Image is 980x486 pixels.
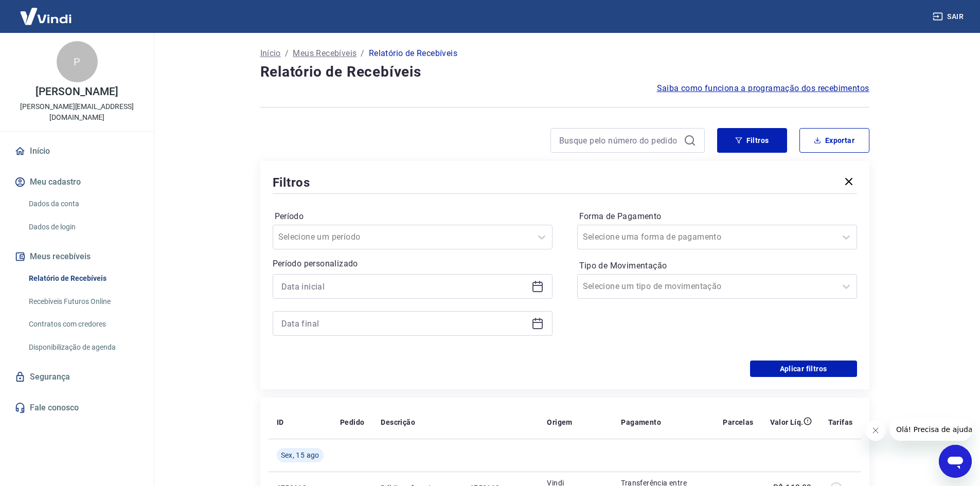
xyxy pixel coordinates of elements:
button: Sair [931,7,968,26]
span: Olá! Precisa de ajuda? [6,7,86,15]
a: Segurança [12,366,141,388]
button: Meu cadastro [12,171,141,193]
a: Dados de login [25,217,141,238]
p: Parcelas [723,417,753,427]
p: ID [277,417,284,427]
label: Forma de Pagamento [579,210,855,223]
p: Pagamento [621,417,661,427]
button: Meus recebíveis [12,245,141,268]
a: Meus Recebíveis [293,47,357,60]
p: Descrição [381,417,415,427]
input: Busque pelo número do pedido [559,133,680,148]
img: Vindi [12,1,79,32]
iframe: Fechar mensagem [865,420,886,441]
a: Início [12,140,141,163]
h4: Relatório de Recebíveis [260,62,869,82]
a: Saiba como funciona a programação dos recebimentos [657,82,869,95]
a: Fale conosco [12,397,141,419]
iframe: Mensagem da empresa [890,418,972,441]
p: Valor Líq. [770,417,804,427]
span: Sex, 15 ago [281,450,319,460]
p: Origem [547,417,572,427]
input: Data inicial [281,279,527,294]
button: Aplicar filtros [750,361,857,377]
p: Pedido [340,417,364,427]
button: Exportar [799,128,869,153]
a: Recebíveis Futuros Online [25,291,141,312]
a: Relatório de Recebíveis [25,268,141,289]
iframe: Botão para abrir a janela de mensagens [939,445,972,478]
p: / [285,47,289,60]
p: / [361,47,364,60]
p: Período personalizado [273,258,553,270]
a: Início [260,47,281,60]
div: P [57,41,98,82]
p: Tarifas [828,417,853,427]
h5: Filtros [273,174,311,191]
button: Filtros [717,128,787,153]
p: Relatório de Recebíveis [369,47,457,60]
input: Data final [281,316,527,331]
a: Disponibilização de agenda [25,337,141,358]
p: [PERSON_NAME][EMAIL_ADDRESS][DOMAIN_NAME] [8,101,146,123]
label: Tipo de Movimentação [579,260,855,272]
a: Contratos com credores [25,314,141,335]
a: Dados da conta [25,193,141,214]
p: [PERSON_NAME] [35,86,118,97]
label: Período [275,210,550,223]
